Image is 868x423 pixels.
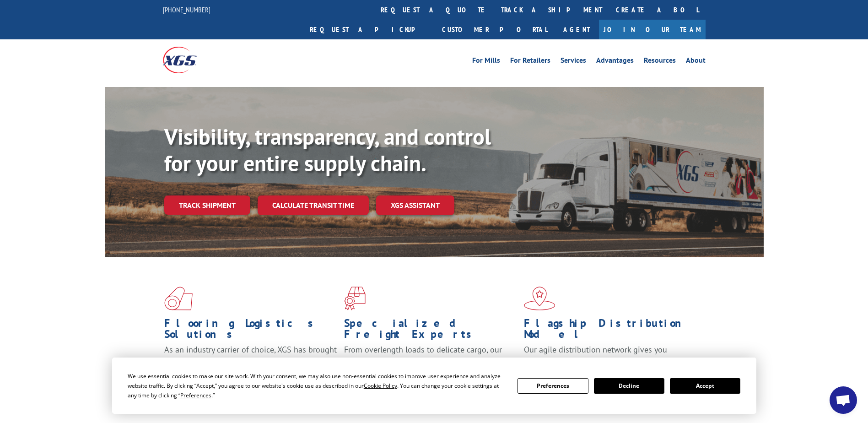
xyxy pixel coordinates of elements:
[344,344,517,385] p: From overlength loads to delicate cargo, our experienced staff knows the best way to move your fr...
[472,57,500,67] a: For Mills
[644,57,676,67] a: Resources
[164,318,337,344] h1: Flooring Logistics Solutions
[344,287,366,310] img: xgs-icon-focused-on-flooring-red
[830,386,857,414] div: Open chat
[435,20,554,39] a: Customer Portal
[518,378,588,394] button: Preferences
[164,287,193,310] img: xgs-icon-total-supply-chain-intelligence-red
[594,378,664,394] button: Decline
[112,358,756,414] div: Cookie Consent Prompt
[596,57,634,67] a: Advantages
[376,195,454,215] a: XGS ASSISTANT
[686,57,706,67] a: About
[524,287,555,310] img: xgs-icon-flagship-distribution-model-red
[180,391,211,399] span: Preferences
[510,57,550,67] a: For Retailers
[670,378,740,394] button: Accept
[364,382,397,390] span: Cookie Policy
[524,318,697,344] h1: Flagship Distribution Model
[344,318,517,344] h1: Specialized Freight Experts
[163,5,210,14] a: [PHONE_NUMBER]
[164,122,491,177] b: Visibility, transparency, and control for your entire supply chain.
[554,20,599,39] a: Agent
[561,57,586,67] a: Services
[164,195,250,215] a: Track shipment
[303,20,435,39] a: Request a pickup
[128,371,507,400] div: We use essential cookies to make our site work. With your consent, we may also use non-essential ...
[164,344,337,377] span: As an industry carrier of choice, XGS has brought innovation and dedication to flooring logistics...
[524,344,692,366] span: Our agile distribution network gives you nationwide inventory management on demand.
[599,20,706,39] a: Join Our Team
[258,195,369,215] a: Calculate transit time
